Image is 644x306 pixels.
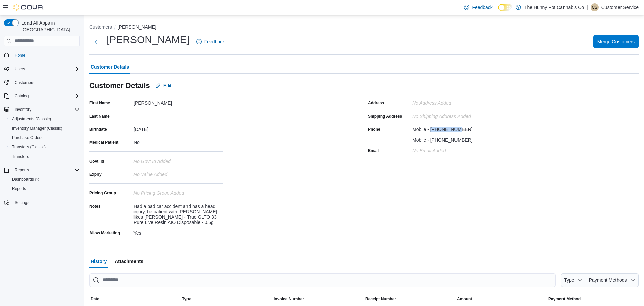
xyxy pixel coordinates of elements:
[12,65,80,73] span: Users
[91,60,129,74] span: Customer Details
[163,82,171,89] span: Edit
[89,127,107,132] label: Birthdate
[368,127,380,132] label: Phone
[1,78,83,87] button: Customers
[368,148,379,154] label: Email
[272,295,364,303] button: Invoice Number
[133,156,223,164] div: No Govt Id added
[181,295,272,303] button: Type
[89,295,181,303] button: Date
[89,100,110,106] label: First Name
[15,200,29,205] span: Settings
[12,199,32,207] a: Settings
[15,167,29,173] span: Reports
[182,296,191,302] span: Type
[548,296,581,302] span: Payment Method
[561,273,585,287] button: Type
[412,111,502,119] div: No Shipping Address added
[547,295,639,303] button: Payment Method
[89,159,104,164] label: Govt. Id
[9,152,32,161] a: Transfers
[9,185,80,193] span: Reports
[1,64,83,74] button: Users
[12,105,34,114] button: Inventory
[7,152,83,161] button: Transfers
[89,190,116,196] label: Pricing Group
[498,11,498,11] span: Dark Mode
[587,3,588,11] p: |
[12,177,39,182] span: Dashboards
[15,107,31,112] span: Inventory
[7,114,83,124] button: Adjustments (Classic)
[9,134,80,142] span: Purchase Orders
[12,116,51,122] span: Adjustments (Classic)
[133,98,223,106] div: [PERSON_NAME]
[133,124,223,132] div: [DATE]
[89,230,120,236] label: Allow Marketing
[15,93,29,99] span: Catalog
[597,38,635,45] span: Merge Customers
[9,152,80,161] span: Transfers
[7,175,83,184] a: Dashboards
[12,92,31,100] button: Catalog
[9,124,65,132] a: Inventory Manager (Classic)
[12,78,80,87] span: Customers
[564,277,574,283] span: Type
[472,4,492,11] span: Feedback
[107,33,190,46] h1: [PERSON_NAME]
[153,79,174,92] button: Edit
[7,142,83,152] button: Transfers (Classic)
[194,35,227,48] a: Feedback
[461,1,495,14] a: Feedback
[589,277,627,283] span: Payment Methods
[12,166,80,174] span: Reports
[9,124,80,132] span: Inventory Manager (Classic)
[15,53,25,58] span: Home
[524,3,584,11] p: The Hunny Pot Cannabis Co
[89,140,118,145] label: Medical Patient
[12,79,37,87] a: Customers
[9,143,48,151] a: Transfers (Classic)
[412,98,502,106] div: No Address added
[91,255,107,268] span: History
[12,144,46,150] span: Transfers (Classic)
[368,114,402,119] label: Shipping Address
[591,3,599,11] div: Customer Service
[204,38,225,45] span: Feedback
[9,115,54,123] a: Adjustments (Classic)
[133,169,223,177] div: No value added
[592,3,597,11] span: CS
[12,186,26,191] span: Reports
[12,65,28,73] button: Users
[133,111,223,119] div: T
[4,48,80,225] nav: Complex example
[601,3,639,11] p: Customer Service
[12,198,80,207] span: Settings
[89,273,556,287] input: This is a search bar. As you type, the results lower in the page will automatically filter.
[89,24,112,30] button: Customers
[118,24,156,30] button: [PERSON_NAME]
[12,135,43,140] span: Purchase Orders
[115,255,143,268] span: Attachments
[7,184,83,193] button: Reports
[7,133,83,142] button: Purchase Orders
[457,296,472,302] span: Amount
[498,4,512,11] input: Dark Mode
[12,92,80,100] span: Catalog
[455,295,547,303] button: Amount
[89,172,102,177] label: Expiry
[12,51,80,59] span: Home
[1,50,83,60] button: Home
[364,295,455,303] button: Receipt Number
[133,228,223,236] div: Yes
[133,188,223,196] div: No Pricing Group Added
[133,201,223,225] div: Had a bad car accident and has a head injury, be patient with [PERSON_NAME] - likes [PERSON_NAME]...
[15,80,34,85] span: Customers
[1,91,83,101] button: Catalog
[89,35,103,48] button: Next
[412,124,473,132] div: Mobile - [PHONE_NUMBER]
[89,82,150,90] h3: Customer Details
[133,137,223,145] div: No
[274,296,304,302] span: Invoice Number
[12,105,80,114] span: Inventory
